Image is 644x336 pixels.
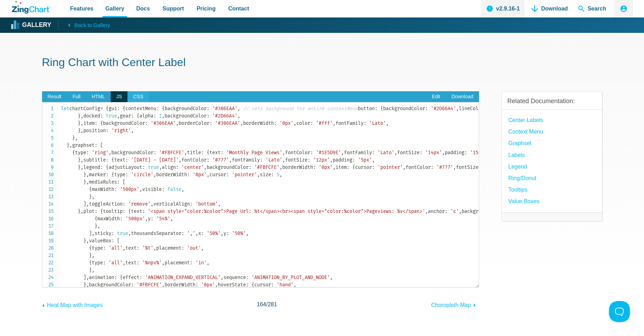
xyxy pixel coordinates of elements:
span: '#306EAA' [215,120,240,126]
span: : [190,260,193,266]
span: true [117,230,128,236]
span: 164 [257,301,266,307]
span: , [81,157,83,163]
span: 'pointer' [232,172,257,178]
span: : [142,164,145,170]
a: Back to Gallery [58,20,110,30]
span: 'ANIMATION_EXPAND_VERTICAL' [145,274,221,280]
span: '#FBFCFE' [159,150,184,156]
span: Heat Map with Images [47,302,103,308]
span: 281 [268,301,277,307]
span: : [151,216,153,222]
span: { [89,260,92,266]
span: '5px' [358,157,372,163]
span: : [117,106,120,112]
span: '14px' [425,150,442,156]
span: '0px' [193,172,207,178]
span: '%npv%' [142,260,162,266]
span: : [156,106,159,112]
span: : [478,164,481,170]
span: : [271,282,274,288]
span: : [363,120,366,126]
span: } [95,223,97,229]
span: 'out' [187,245,201,251]
span: '#1E5D9E' [316,150,341,156]
span: let [61,106,69,112]
span: } [89,194,92,200]
span: 'in' [195,260,207,266]
iframe: Toggle Customer Support [609,301,630,322]
span: , [162,260,165,266]
span: Back to Gallery [74,21,110,30]
a: Legend [508,162,527,171]
span: HTML [86,91,111,102]
span: : [274,120,277,126]
span: '50%' [207,230,221,236]
strong: Gallery [22,22,51,28]
span: : [375,106,378,112]
span: , [117,113,120,119]
span: '<span style="color:%color">Page Url: %t</span><br><span style="color:%color">Pageviews: %v</span>' [148,208,425,214]
span: : [425,106,428,112]
span: 'hand' [277,282,293,288]
span: } [83,238,86,244]
span: true [106,113,117,119]
span: , [333,120,335,126]
span: , [86,172,89,178]
span: , [240,120,243,126]
span: : [221,150,223,156]
span: : [95,208,97,214]
span: , [386,120,389,126]
span: : [246,282,249,288]
span: : [114,274,117,280]
span: , [341,150,344,156]
span: '%t' [142,245,153,251]
span: : [95,142,97,148]
span: 'pointer' [378,164,403,170]
span: , [293,120,296,126]
a: Labels [508,150,525,160]
span: } [78,120,81,126]
span: , [279,164,282,170]
span: : [106,157,109,163]
span: { [352,164,355,170]
span: // sets background for entire contextMenu [243,106,358,112]
span: , [81,128,83,134]
span: : [142,208,145,214]
span: : [445,208,448,214]
span: , [237,113,240,119]
span: , [204,164,207,170]
span: : [207,157,209,163]
span: CSS [127,91,149,102]
span: '#306EAA' [151,120,176,126]
span: } [89,267,92,273]
span: , [459,208,462,214]
span: : [100,164,103,170]
span: : [372,164,375,170]
span: , [279,172,282,178]
span: : [153,113,156,119]
span: false [167,186,181,192]
span: '#FBFCFE' [137,282,162,288]
span: : [131,282,134,288]
span: '500px' [120,186,139,192]
span: } [78,208,81,214]
span: { [72,150,75,156]
span: , [330,274,333,280]
span: : [420,150,422,156]
span: 'Lato' [369,120,386,126]
span: , [207,260,209,266]
span: , [69,142,72,148]
a: Ring/Donut [508,173,536,183]
span: : [431,164,434,170]
span: , [123,245,125,251]
span: : [313,164,316,170]
span: Contact [228,4,249,13]
span: 5 [277,172,279,178]
span: 1 [159,113,162,119]
span: : [190,201,193,207]
span: , [403,164,406,170]
span: 'Lato' [265,157,282,163]
span: , [86,282,89,288]
span: 'ring' [92,150,109,156]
